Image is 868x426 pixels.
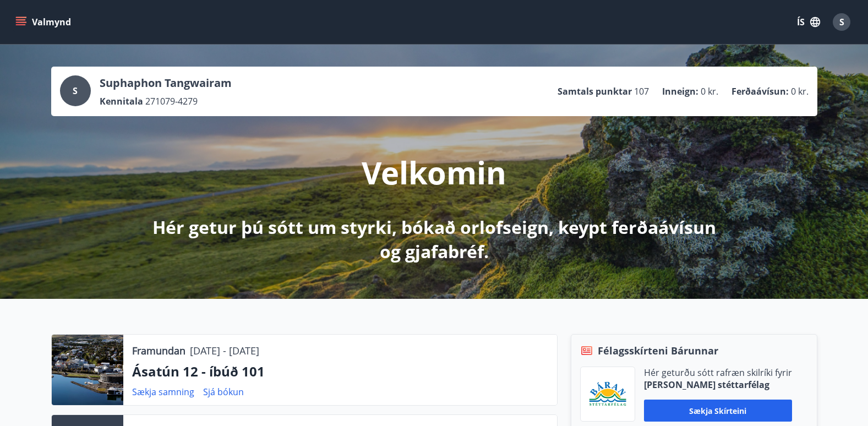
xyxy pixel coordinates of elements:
p: [DATE] - [DATE] [190,343,259,358]
p: Hér geturðu sótt rafræn skilríki fyrir [644,367,792,379]
p: Inneign : [662,85,698,97]
p: Hér getur þú sótt um styrki, bókað orlofseign, keypt ferðaávísun og gjafabréf. [144,215,725,264]
span: 107 [634,85,649,97]
button: menu [13,12,75,32]
button: ÍS [791,12,826,32]
p: Framundan [132,343,185,358]
p: Velkomin [362,151,506,193]
p: Ferðaávísun : [731,85,789,97]
p: [PERSON_NAME] stéttarfélag [644,379,792,391]
a: Sjá bókun [203,386,244,398]
span: S [839,16,844,28]
span: 0 kr. [701,85,718,97]
span: 271079-4279 [145,95,198,107]
p: Samtals punktar [558,85,632,97]
button: S [828,9,855,35]
span: Félagsskírteni Bárunnar [598,343,718,358]
span: S [73,85,78,97]
p: Kennitala [100,95,143,107]
p: Ásatún 12 - íbúð 101 [132,362,548,381]
p: Suphaphon Tangwairam [100,75,232,91]
a: Sækja samning [132,386,194,398]
button: Sækja skírteini [644,400,792,422]
span: 0 kr. [791,85,809,97]
img: Bz2lGXKH3FXEIQKvoQ8VL0Fr0uCiWgfgA3I6fSs8.png [589,381,626,407]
